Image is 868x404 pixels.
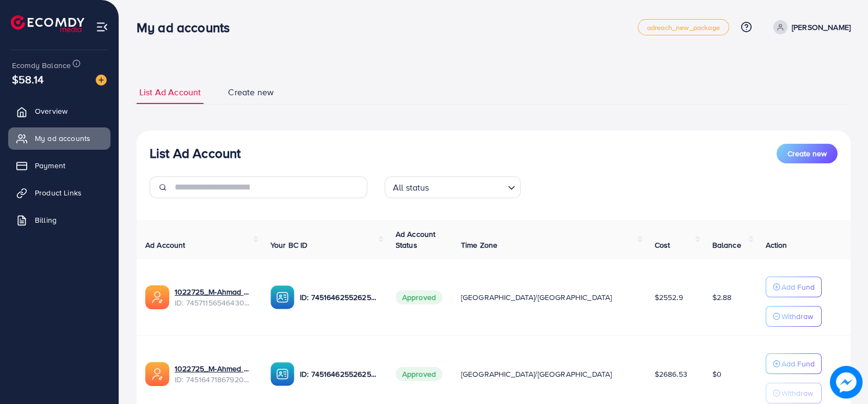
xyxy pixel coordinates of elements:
[396,290,442,304] span: Approved
[145,362,169,386] img: ic-ads-acc.e4c84228.svg
[712,240,741,250] span: Balance
[175,363,253,385] div: <span class='underline'>1022725_M-Ahmed Ad Account_1734971817368</span></br>7451647186792087569
[96,75,107,85] img: image
[766,240,787,250] span: Action
[8,209,110,231] a: Billing
[8,100,110,122] a: Overview
[777,144,838,163] button: Create new
[781,310,813,323] p: Withdraw
[830,366,863,399] img: image
[139,86,201,99] span: List Ad Account
[12,60,71,71] span: Ecomdy Balance
[769,20,851,34] a: [PERSON_NAME]
[781,387,813,400] p: Withdraw
[35,187,82,198] span: Product Links
[766,353,822,374] button: Add Fund
[175,363,253,374] a: 1022725_M-Ahmed Ad Account_1734971817368
[11,15,84,32] img: logo
[35,160,65,171] span: Payment
[385,176,521,198] div: Search for option
[396,229,436,250] span: Ad Account Status
[433,177,503,195] input: Search for option
[35,106,67,117] span: Overview
[396,367,442,381] span: Approved
[175,297,253,308] span: ID: 7457115654643040272
[655,292,683,303] span: $2552.9
[638,19,729,35] a: adreach_new_package
[150,145,241,161] h3: List Ad Account
[175,286,253,297] a: 1022725_M-Ahmad Ad Account 2_1736245040763
[655,240,670,250] span: Cost
[781,357,815,370] p: Add Fund
[270,362,294,386] img: ic-ba-acc.ded83a64.svg
[792,21,851,34] p: [PERSON_NAME]
[300,291,378,304] p: ID: 7451646255262597137
[137,20,238,35] h3: My ad accounts
[270,240,308,250] span: Your BC ID
[781,280,815,293] p: Add Fund
[145,240,186,250] span: Ad Account
[766,277,822,297] button: Add Fund
[145,285,169,309] img: ic-ads-acc.e4c84228.svg
[270,285,294,309] img: ic-ba-acc.ded83a64.svg
[461,240,497,250] span: Time Zone
[712,369,722,379] span: $0
[647,24,720,31] span: adreach_new_package
[766,306,822,327] button: Withdraw
[461,292,612,303] span: [GEOGRAPHIC_DATA]/[GEOGRAPHIC_DATA]
[766,383,822,403] button: Withdraw
[391,180,432,195] span: All status
[8,182,110,204] a: Product Links
[175,286,253,309] div: <span class='underline'>1022725_M-Ahmad Ad Account 2_1736245040763</span></br>7457115654643040272
[300,368,378,381] p: ID: 7451646255262597137
[175,374,253,385] span: ID: 7451647186792087569
[35,215,57,225] span: Billing
[712,292,732,303] span: $2.88
[12,71,44,87] span: $58.14
[35,133,90,144] span: My ad accounts
[8,127,110,149] a: My ad accounts
[461,369,612,379] span: [GEOGRAPHIC_DATA]/[GEOGRAPHIC_DATA]
[655,369,687,379] span: $2686.53
[228,86,274,99] span: Create new
[8,155,110,176] a: Payment
[787,148,827,159] span: Create new
[96,21,108,33] img: menu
